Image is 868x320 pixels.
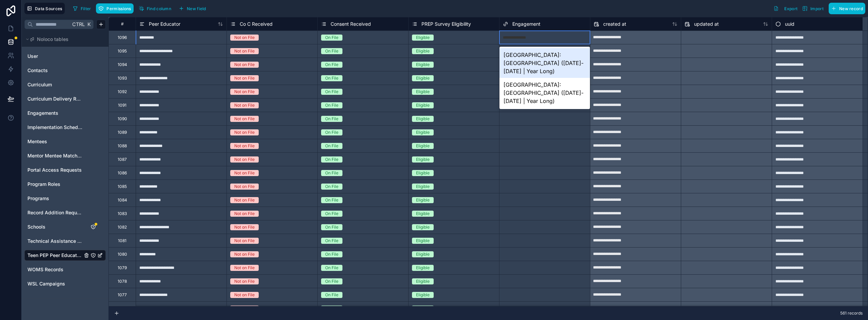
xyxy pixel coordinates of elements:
div: 1079 [118,265,127,271]
div: On File [325,35,338,41]
div: Eligible [416,197,430,203]
span: Contacts [27,67,48,74]
div: Eligible [416,211,430,217]
div: On File [325,265,338,271]
div: 1092 [118,89,127,94]
div: 1087 [118,157,127,162]
span: Find column [147,6,171,11]
div: On File [325,116,338,122]
a: Programs [27,195,82,202]
div: Not on File [234,211,255,217]
div: 1086 [118,170,127,176]
span: Noloco tables [37,36,68,43]
div: 1084 [118,197,127,203]
div: 1096 [118,35,127,40]
span: uuid [785,21,794,27]
div: Eligible [416,238,430,244]
a: Record Addition Requests [27,209,82,216]
div: Curriculum [24,79,106,90]
div: On File [325,62,338,68]
div: On File [325,48,338,54]
div: 1093 [118,76,127,81]
div: 1081 [118,238,126,243]
div: Eligible [416,156,430,163]
div: Eligible [416,265,430,271]
div: 1080 [118,252,127,257]
span: Import [810,6,824,11]
a: Permissions [96,3,136,14]
span: Export [784,6,797,11]
span: Engagement [512,21,540,27]
div: 1088 [118,143,127,149]
div: Technical Assistance Logs [24,236,106,247]
div: Not on File [234,129,255,135]
div: 1094 [118,62,127,67]
div: On File [325,238,338,244]
div: 1091 [118,103,126,108]
div: On File [325,278,338,284]
span: 561 records [840,311,863,316]
button: Filter [70,3,94,14]
button: Permissions [96,3,133,14]
button: Noloco tables [24,35,102,44]
a: Curriculum Delivery Records [27,95,82,102]
div: Eligible [416,75,430,81]
a: Curriculum [27,81,82,88]
span: Permissions [106,6,131,11]
span: Data Sources [35,6,62,11]
div: Not on File [234,197,255,203]
div: 1076 [118,306,127,311]
span: WOMS Records [27,266,63,273]
a: Teen PEP Peer Educator Enrollment [27,252,82,259]
button: Data Sources [24,3,65,14]
div: Not on File [234,305,255,312]
div: On File [325,184,338,190]
span: Curriculum [27,81,52,88]
div: On File [325,156,338,163]
div: Eligible [416,170,430,176]
div: Not on File [234,292,255,298]
div: Not on File [234,116,255,122]
span: User [27,53,38,60]
div: Not on File [234,143,255,149]
span: created at [603,21,626,27]
span: Filter [81,6,91,11]
div: [GEOGRAPHIC_DATA]: [GEOGRAPHIC_DATA] ([DATE]-[DATE] | Year Long) [499,78,590,108]
div: On File [325,224,338,230]
span: Mentees [27,138,47,145]
span: Technical Assistance Logs [27,238,82,244]
div: Not on File [234,224,255,230]
div: Eligible [416,102,430,108]
span: Consent Received [331,21,371,27]
button: Export [771,3,800,14]
a: User [27,53,82,60]
div: 1077 [118,292,127,298]
div: Not on File [234,278,255,284]
div: On File [325,305,338,312]
div: On File [325,75,338,81]
a: WSL Campaigns [27,280,82,287]
div: Eligible [416,251,430,257]
div: Eligible [416,305,430,312]
div: On File [325,102,338,108]
div: Eligible [416,129,430,135]
div: WOMS Records [24,264,106,275]
div: Teen PEP Peer Educator Enrollment [24,250,106,261]
button: New record [829,3,865,14]
a: Program Roles [27,181,82,188]
div: 1089 [118,130,127,135]
span: Mentor Mentee Match Requests [27,152,82,159]
div: 1090 [118,116,127,122]
button: Import [800,3,826,14]
div: [GEOGRAPHIC_DATA]: [GEOGRAPHIC_DATA] ([DATE]-[DATE] | Year Long) [499,48,590,78]
span: Program Roles [27,181,60,188]
div: Eligible [416,35,430,41]
div: Not on File [234,251,255,257]
a: Engagements [27,110,82,116]
a: Contacts [27,67,82,74]
a: Mentees [27,138,82,145]
span: Co C Received [240,21,273,27]
a: New record [826,3,865,14]
span: WSL Campaigns [27,280,65,287]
